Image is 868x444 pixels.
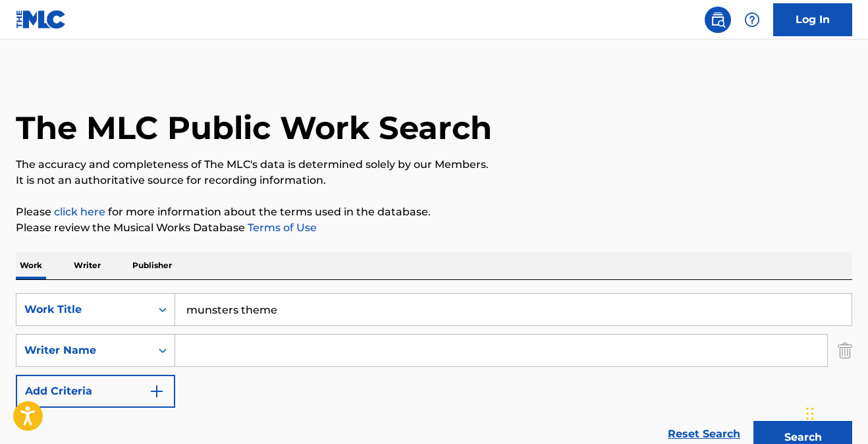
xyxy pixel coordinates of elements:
[54,206,105,218] a: click here
[16,220,852,236] p: Please review the Musical Works Database
[70,252,105,279] p: Writer
[802,381,868,444] iframe: Chat Widget
[149,383,165,399] img: 9d2ae6d4665cec9f34b9.svg
[24,343,143,358] div: Writer Name
[24,302,143,318] div: Work Title
[128,252,176,279] p: Publisher
[16,252,46,279] p: Work
[773,3,852,36] a: Log In
[705,7,731,33] a: Public Search
[16,10,67,29] img: MLC Logo
[16,375,175,408] button: Add Criteria
[16,204,852,220] p: Please for more information about the terms used in the database.
[838,334,852,367] img: Delete Criterion
[245,221,317,234] a: Terms of Use
[710,12,726,28] img: search
[806,394,814,433] div: Drag
[16,108,492,148] h1: The MLC Public Work Search
[739,7,765,33] div: Help
[744,12,760,28] img: help
[16,173,852,188] p: It is not an authoritative source for recording information.
[16,157,852,173] p: The accuracy and completeness of The MLC's data is determined solely by our Members.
